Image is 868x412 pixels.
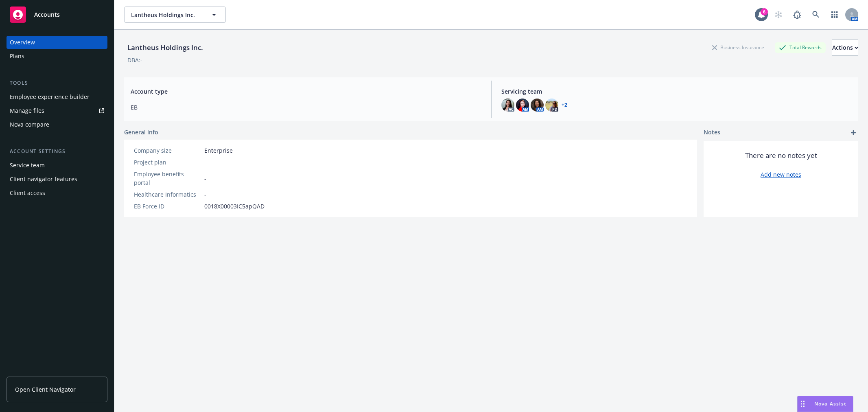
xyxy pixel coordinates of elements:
[10,159,45,172] div: Service team
[761,170,801,179] a: Add new notes
[789,7,805,23] a: Report a Bug
[10,173,77,186] div: Client navigator features
[134,170,201,187] div: Employee benefits portal
[7,3,107,26] a: Accounts
[134,202,201,210] div: EB Force ID
[134,190,201,199] div: Healthcare Informatics
[545,99,558,112] img: photo
[848,128,858,138] a: add
[7,118,107,131] a: Nova compare
[808,7,824,23] a: Search
[501,87,852,96] span: Servicing team
[761,8,768,15] div: 6
[562,103,567,107] a: +2
[134,146,201,155] div: Company size
[7,36,107,49] a: Overview
[7,79,107,87] div: Tools
[708,42,768,53] div: Business Insurance
[204,174,206,183] span: -
[15,385,76,394] span: Open Client Navigator
[127,56,142,64] div: DBA: -
[204,202,265,210] span: 0018X00003IC5apQAD
[770,7,787,23] a: Start snowing
[7,147,107,156] div: Account settings
[501,99,514,112] img: photo
[775,42,826,53] div: Total Rewards
[798,396,808,412] div: Drag to move
[124,128,158,136] span: General info
[797,396,853,412] button: Nova Assist
[832,40,858,55] div: Actions
[704,128,720,138] span: Notes
[7,104,107,117] a: Manage files
[7,90,107,103] a: Employee experience builder
[131,103,481,112] span: EB
[10,50,24,63] div: Plans
[7,173,107,186] a: Client navigator features
[7,186,107,199] a: Client access
[34,11,60,18] span: Accounts
[204,158,206,167] span: -
[131,87,481,96] span: Account type
[745,151,817,160] span: There are no notes yet
[516,99,529,112] img: photo
[124,42,206,53] div: Lantheus Holdings Inc.
[134,158,201,167] div: Project plan
[7,50,107,63] a: Plans
[7,159,107,172] a: Service team
[826,7,843,23] a: Switch app
[814,400,846,407] span: Nova Assist
[10,186,45,199] div: Client access
[10,104,44,117] div: Manage files
[10,36,35,49] div: Overview
[531,99,544,112] img: photo
[131,11,201,19] span: Lantheus Holdings Inc.
[10,118,49,131] div: Nova compare
[204,146,233,155] span: Enterprise
[832,39,858,56] button: Actions
[204,190,206,199] span: -
[10,90,90,103] div: Employee experience builder
[124,7,226,23] button: Lantheus Holdings Inc.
